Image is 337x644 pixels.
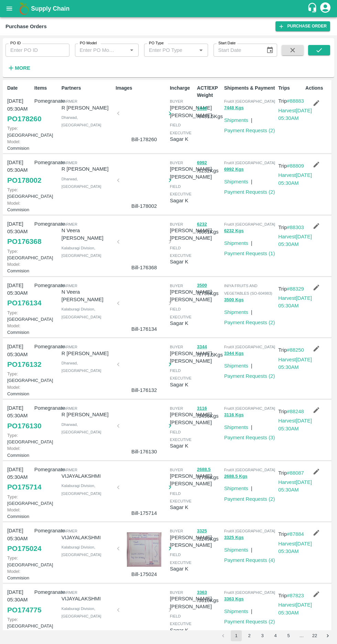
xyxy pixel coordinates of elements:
[287,286,304,292] a: #88329
[248,482,252,492] div: |
[170,468,183,472] span: buyer
[224,547,248,553] a: Shipments
[170,197,194,204] p: Sagar K
[34,159,59,166] p: Pomegranate
[7,617,18,622] span: Type:
[7,249,18,254] span: Type:
[244,630,255,641] button: Go to page 2
[278,346,312,354] p: Trip
[77,46,117,55] input: Enter PO Model
[197,220,221,236] p: / 6061 Kgs
[7,138,32,151] p: Commision
[121,386,167,394] p: Bill-176132
[224,486,248,491] a: Shipments
[278,97,312,105] p: Trip
[224,104,244,112] button: 7448 Kgs
[287,98,304,104] a: #88883
[224,296,244,304] button: 3500 Kgs
[62,422,101,434] span: Dharwad , [GEOGRAPHIC_DATA]
[224,406,275,410] span: FruitX [GEOGRAPHIC_DATA]
[7,261,32,274] p: Commision
[7,310,18,315] span: Type:
[217,630,334,641] nav: pagination navigation
[170,84,194,92] p: Incharge
[224,590,275,595] span: FruitX [GEOGRAPHIC_DATA]
[224,350,244,358] button: 3344 Kgs
[224,284,272,295] span: INIYA FRUITS AND VEGETABLES (SO-604983)
[170,227,212,242] p: [PERSON_NAME] [PERSON_NAME]
[278,108,312,121] a: Harvest[DATE] 05:30AM
[257,630,268,641] button: Go to page 3
[278,469,312,477] p: Trip
[170,381,194,388] p: Sagar K
[214,44,261,57] input: Start Date
[121,264,167,271] p: Bill-176368
[197,404,221,420] p: / 3496 Kgs
[170,590,183,595] span: buyer
[170,307,192,319] span: field executive
[7,282,32,297] p: [DATE] 05:30AM
[224,609,248,614] a: Shipments
[7,404,32,420] p: [DATE] 05:30AM
[7,187,32,200] p: [GEOGRAPHIC_DATA]
[170,595,212,610] p: [PERSON_NAME] [PERSON_NAME]
[34,466,59,473] p: Pomegranate
[7,432,32,445] p: [GEOGRAPHIC_DATA]
[10,41,21,46] label: PO ID
[278,295,312,308] a: Harvest[DATE] 05:30AM
[197,343,207,351] button: 3344
[7,588,32,604] p: [DATE] 05:30AM
[224,251,275,256] a: Payment Requests (1)
[170,104,212,120] p: [PERSON_NAME] [PERSON_NAME]
[7,446,20,451] span: Model:
[62,350,113,357] p: R [PERSON_NAME]
[197,84,221,99] p: ACT/EXP Weight
[62,227,113,242] p: N Veera [PERSON_NAME]
[197,104,221,120] p: / 6431.5 Kgs
[170,165,212,181] p: [PERSON_NAME] [PERSON_NAME]
[170,492,192,503] span: field executive
[7,384,32,397] p: Commision
[121,136,167,143] p: Bill-178260
[248,175,252,185] div: |
[170,284,183,288] span: buyer
[170,288,212,304] p: [PERSON_NAME] [PERSON_NAME]
[319,1,331,16] div: account of current user
[197,221,207,228] button: 6232
[248,237,252,247] div: |
[7,200,32,213] p: Commision
[278,234,312,247] a: Harvest[DATE] 05:30AM
[305,84,330,92] p: Actions
[287,225,304,230] a: #88303
[224,309,248,315] a: Shipments
[224,557,275,563] a: Payment Requests (4)
[7,201,20,206] span: Model:
[287,163,304,169] a: #88809
[197,527,221,543] p: / 3249 Kgs
[1,1,17,16] button: open drawer
[248,359,252,370] div: |
[278,479,312,493] a: Harvest[DATE] 05:30AM
[224,240,248,246] a: Shipments
[62,411,113,418] p: R [PERSON_NAME]
[170,504,194,511] p: Sagar K
[121,570,167,578] p: Bill-175024
[34,97,59,105] p: Pomegranate
[62,484,101,495] span: Kalaburagi Division , [GEOGRAPHIC_DATA]
[7,358,41,371] a: PO176132
[7,507,20,512] span: Model:
[170,99,183,103] span: buyer
[196,46,205,55] button: Open
[7,481,41,493] a: PO175714
[62,99,77,103] span: Farmer
[7,568,32,581] p: Commision
[197,159,221,174] p: / 6232 Kgs
[7,297,41,309] a: PO176134
[170,614,192,626] span: field executive
[218,41,236,46] label: Start Date
[224,473,248,481] button: 2688.5 Kgs
[170,442,194,450] p: Sagar K
[170,135,194,143] p: Sagar K
[7,235,41,248] a: PO176368
[270,630,281,641] button: Go to page 4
